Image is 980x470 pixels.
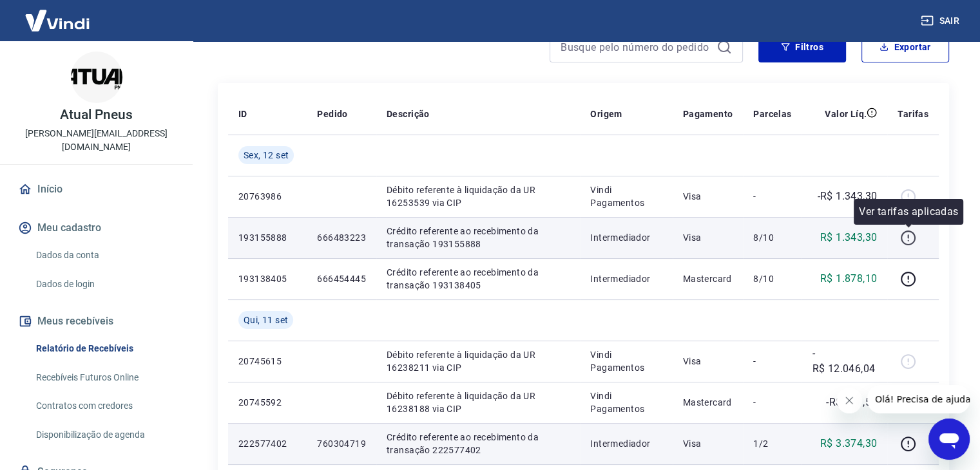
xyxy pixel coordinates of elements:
[387,348,570,374] p: Débito referente à liquidação da UR 16238211 via CIP
[244,149,289,162] span: Sex, 12 set
[317,108,347,120] p: Pedido
[590,231,662,244] p: Intermediador
[317,231,366,244] p: 666483223
[836,388,862,413] iframe: Fechar mensagem
[825,108,867,120] p: Valor Líq.
[753,272,791,285] p: 8/10
[317,437,366,450] p: 760304719
[15,1,99,40] img: Vindi
[31,364,177,391] a: Recebíveis Futuros Online
[60,108,132,122] p: Atual Pneus
[31,242,177,268] a: Dados da conta
[590,437,662,450] p: Intermediador
[387,225,570,250] p: Crédito referente ao recebimento da transação 193155888
[826,395,877,410] p: -R$ 731,53
[590,390,662,415] p: Vindi Pagamentos
[8,9,108,19] span: Olá! Precisa de ajuda?
[590,108,622,120] p: Origem
[820,436,877,451] p: R$ 3.374,30
[15,175,177,203] a: Início
[683,108,733,120] p: Pagamento
[758,32,846,62] button: Filtros
[244,314,288,326] span: Qui, 11 set
[590,183,662,209] p: Vindi Pagamentos
[31,422,177,448] a: Disponibilização de agenda
[683,231,733,244] p: Visa
[817,189,877,204] p: -R$ 1.343,30
[753,355,791,368] p: -
[238,396,296,409] p: 20745592
[31,335,177,362] a: Relatório de Recebíveis
[387,183,570,209] p: Débito referente à liquidação da UR 16253539 via CIP
[812,346,877,377] p: -R$ 12.046,04
[387,266,570,292] p: Crédito referente ao recebimento da transação 193138405
[10,127,182,154] p: [PERSON_NAME][EMAIL_ADDRESS][DOMAIN_NAME]
[859,204,958,220] p: Ver tarifas aplicadas
[753,108,791,120] p: Parcelas
[753,437,791,450] p: 1/2
[861,32,949,62] button: Exportar
[15,307,177,335] button: Meus recebíveis
[238,355,296,368] p: 20745615
[820,230,877,245] p: R$ 1.343,30
[561,37,711,57] input: Busque pelo número do pedido
[898,108,928,120] p: Tarifas
[590,348,662,374] p: Vindi Pagamentos
[238,108,247,120] p: ID
[867,385,970,413] iframe: Mensagem da empresa
[753,190,791,203] p: -
[238,190,296,203] p: 20763986
[15,214,177,242] button: Meu cadastro
[387,431,570,456] p: Crédito referente ao recebimento da transação 222577402
[928,418,970,460] iframe: Botão para abrir a janela de mensagens
[31,271,177,297] a: Dados de login
[590,272,662,285] p: Intermediador
[387,108,430,120] p: Descrição
[238,272,296,285] p: 193138405
[71,52,122,103] img: b7dbf8c6-a9bd-4944-97d5-addfc2141217.jpeg
[317,272,366,285] p: 666454445
[31,393,177,419] a: Contratos com credores
[238,437,296,450] p: 222577402
[238,231,296,244] p: 193155888
[753,231,791,244] p: 8/10
[918,9,965,33] button: Sair
[683,355,733,368] p: Visa
[683,272,733,285] p: Mastercard
[683,437,733,450] p: Visa
[820,271,877,287] p: R$ 1.878,10
[683,396,733,409] p: Mastercard
[387,390,570,415] p: Débito referente à liquidação da UR 16238188 via CIP
[683,190,733,203] p: Visa
[753,396,791,409] p: -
